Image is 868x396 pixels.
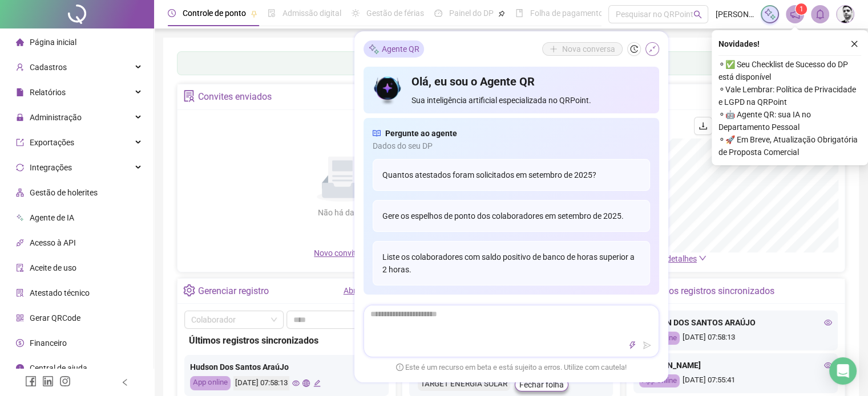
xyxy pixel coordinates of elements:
[302,379,310,387] span: global
[16,239,24,247] span: api
[30,188,98,197] span: Gestão de holerites
[718,58,861,83] span: ⚬ ✅ Seu Checklist de Sucesso do DP está disponível
[625,338,639,352] button: thunderbolt
[790,9,800,19] span: notification
[30,138,74,147] span: Exportações
[59,375,71,387] span: instagram
[515,9,523,17] span: book
[653,254,697,263] span: Ver detalhes
[639,332,832,345] div: [DATE] 07:58:13
[16,63,24,71] span: user-add
[30,213,74,222] span: Agente de IA
[715,8,754,21] span: [PERSON_NAME]
[418,378,510,391] div: TARGET ENERGIA SOLAR
[639,374,832,387] div: [DATE] 07:55:41
[314,248,371,258] span: Novo convite
[824,319,832,326] span: eye
[190,376,231,390] div: App online
[183,9,246,18] span: Controle de ponto
[183,284,195,296] span: setting
[434,9,442,17] span: dashboard
[630,45,638,53] span: history
[519,378,564,391] span: Fechar folha
[30,88,66,97] span: Relatórios
[30,263,76,272] span: Aceite de uso
[198,87,272,107] div: Convites enviados
[30,238,76,247] span: Acesso à API
[796,3,807,15] sup: 1
[693,10,702,19] span: search
[16,113,24,121] span: lock
[373,200,650,232] div: Gere os espelhos de ponto dos colaboradores em setembro de 2025.
[198,281,269,301] div: Gerenciar registro
[718,83,861,108] span: ⚬ Vale Lembrar: Política de Privacidade e LGPD na QRPoint
[30,113,82,122] span: Administração
[373,159,650,191] div: Quantos atestados foram solicitados em setembro de 2025?
[16,88,24,96] span: file
[352,9,360,17] span: sun
[290,206,395,219] div: Não há dados
[292,379,300,387] span: eye
[628,341,636,349] span: thunderbolt
[30,38,76,47] span: Página inicial
[648,281,774,301] div: Últimos registros sincronizados
[190,361,383,373] div: Hudson Dos Santos AraúJo
[16,264,24,272] span: audit
[824,361,832,369] span: eye
[25,375,37,387] span: facebook
[837,6,854,23] img: 78320
[648,45,656,53] span: shrink
[16,314,24,322] span: qrcode
[30,364,87,373] span: Central de ajuda
[16,138,24,146] span: export
[718,133,861,158] span: ⚬ 🚀 Em Breve, Atualização Obrigatória de Proposta Comercial
[373,140,650,152] span: Dados do seu DP
[800,5,804,13] span: 1
[373,74,403,107] img: icon
[373,241,650,285] div: Liste os colaboradores com saldo positivo de banco de horas superior a 2 horas.
[16,189,24,197] span: apartment
[233,376,289,390] div: [DATE] 07:58:13
[498,10,505,17] span: pushpin
[364,40,424,58] div: Agente QR
[373,127,381,140] span: read
[30,338,67,348] span: Financeiro
[16,339,24,347] span: dollar
[411,74,649,89] h4: Olá, eu sou o Agente QR
[411,94,649,107] span: Sua inteligência artificial especializada no QRPoint.
[30,63,67,72] span: Cadastros
[396,362,627,373] span: Este é um recurso em beta e está sujeito a erros. Utilize com cautela!
[183,90,195,102] span: solution
[639,359,832,371] div: [PERSON_NAME]
[653,254,706,263] a: Ver detalhes down
[815,9,825,19] span: bell
[16,364,24,372] span: info-circle
[829,357,857,385] div: Open Intercom Messenger
[850,40,858,48] span: close
[268,9,276,17] span: file-done
[542,42,623,56] button: Nova conversa
[640,338,654,352] button: send
[515,378,568,391] button: Fechar folha
[121,378,129,386] span: left
[313,379,321,387] span: edit
[16,38,24,46] span: home
[16,289,24,297] span: solution
[282,9,341,18] span: Admissão digital
[718,38,760,50] span: Novidades !
[366,9,424,18] span: Gestão de férias
[30,313,80,322] span: Gerar QRCode
[699,121,708,130] span: download
[396,363,403,370] span: exclamation-circle
[385,127,457,140] span: Pergunte ao agente
[449,9,494,18] span: Painel do DP
[764,8,776,21] img: sparkle-icon.fc2bf0ac1784a2077858766a79e2daf3.svg
[368,43,380,55] img: sparkle-icon.fc2bf0ac1784a2077858766a79e2daf3.svg
[16,164,24,172] span: sync
[344,286,390,295] a: Abrir registro
[639,316,832,329] div: HUDSON DOS SANTOS ARAÚJO
[530,9,603,18] span: Folha de pagamento
[189,333,384,348] div: Últimos registros sincronizados
[30,163,72,172] span: Integrações
[30,288,90,297] span: Atestado técnico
